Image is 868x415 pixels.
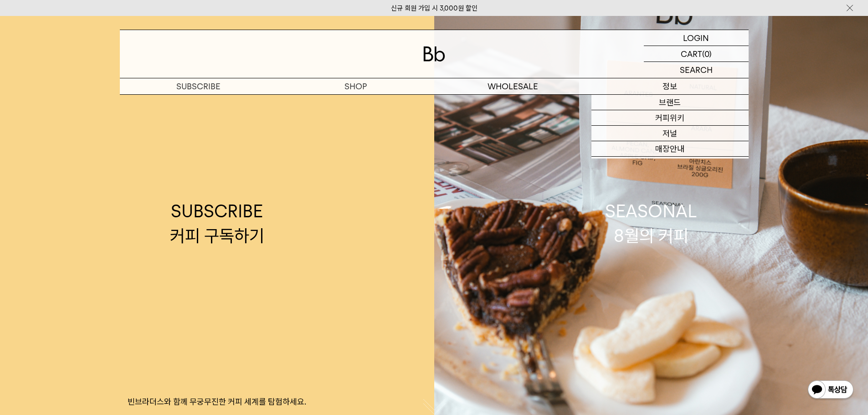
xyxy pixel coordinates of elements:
[681,46,702,61] p: CART
[591,78,749,94] p: 정보
[644,30,749,46] a: LOGIN
[120,78,277,94] a: SUBSCRIBE
[591,157,749,172] a: 채용
[605,199,697,247] div: SEASONAL 8월의 커피
[591,126,749,141] a: 저널
[683,30,709,46] p: LOGIN
[680,62,713,78] p: SEARCH
[391,4,478,12] a: 신규 회원 가입 시 3,000원 할인
[434,78,591,94] p: WHOLESALE
[702,46,712,61] p: (0)
[807,379,854,401] img: 카카오톡 채널 1:1 채팅 버튼
[277,78,434,94] a: SHOP
[170,199,264,247] div: SUBSCRIBE 커피 구독하기
[591,95,749,110] a: 브랜드
[644,46,749,62] a: CART (0)
[591,110,749,126] a: 커피위키
[423,46,445,61] img: 로고
[591,141,749,157] a: 매장안내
